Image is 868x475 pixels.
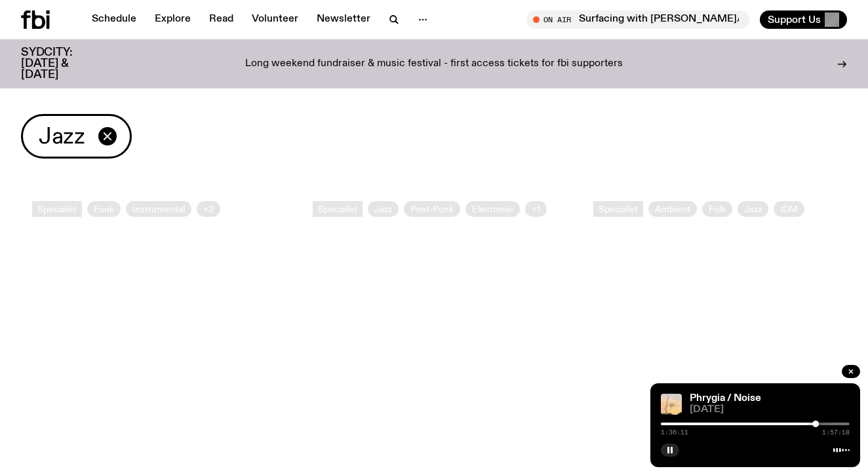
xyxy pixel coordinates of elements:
span: +1 [532,204,540,214]
a: Post-Punk [403,200,461,218]
button: Support Us [760,10,847,29]
p: Long weekend fundraiser & music festival - first access tickets for fbi supporters [245,58,623,70]
a: Folk [701,200,733,218]
button: +1 [524,200,547,218]
span: Ambient [655,204,690,214]
a: IDM [773,200,805,218]
span: Support Us [768,14,821,26]
span: Electronic [472,204,513,214]
a: Explore [147,10,199,29]
a: Phrygia / Noise [690,393,761,404]
span: Jazz [39,124,85,149]
a: Schedule [84,10,144,29]
span: Specialist [318,204,357,214]
h3: SYDCITY: [DATE] & [DATE] [21,47,105,81]
span: Funk [94,204,114,214]
span: Specialist [599,204,638,214]
span: 1:57:18 [822,429,850,436]
a: Jazz [737,200,769,218]
a: Electronic [465,200,521,218]
a: Specialist [312,200,363,218]
span: Folk [709,204,726,214]
span: Jazz [744,204,762,214]
span: +2 [203,204,214,214]
a: Ambient [648,200,698,218]
a: Specialist [31,200,83,218]
button: On AirSurfacing with [PERSON_NAME]/ilex [526,10,749,29]
span: IDM [780,204,798,214]
a: Volunteer [244,10,306,29]
span: Instrumental [132,204,185,214]
a: Jazz [367,200,399,218]
a: Instrumental [125,200,192,218]
span: Post-Punk [410,204,454,214]
a: Newsletter [309,10,378,29]
button: +2 [196,200,221,218]
span: 1:36:11 [661,429,688,436]
span: [DATE] [690,405,850,415]
a: Specialist [593,200,644,218]
span: Jazz [374,204,392,214]
span: Specialist [37,204,77,214]
a: Read [201,10,241,29]
a: Funk [87,200,121,218]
